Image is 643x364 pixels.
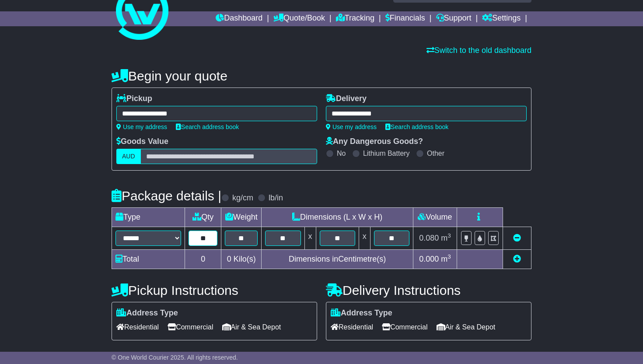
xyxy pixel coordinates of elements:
[482,11,521,26] a: Settings
[269,193,283,203] label: lb/in
[112,189,221,203] h4: Package details |
[112,208,185,227] td: Type
[221,208,262,227] td: Weight
[116,123,167,130] a: Use my address
[385,11,425,26] a: Financials
[273,11,325,26] a: Quote/Book
[116,308,178,318] label: Address Type
[437,320,496,334] span: Air & Sea Depot
[441,234,451,242] span: m
[216,11,262,26] a: Dashboard
[359,227,370,250] td: x
[426,46,531,55] a: Switch to the old dashboard
[262,250,413,269] td: Dimensions in Centimetre(s)
[513,255,521,263] a: Add new item
[112,354,238,361] span: © One World Courier 2025. All rights reserved.
[441,255,451,263] span: m
[436,11,472,26] a: Support
[447,232,451,239] sup: 3
[363,149,410,157] label: Lithium Battery
[326,137,423,147] label: Any Dangerous Goods?
[336,11,374,26] a: Tracking
[185,208,221,227] td: Qty
[116,149,141,164] label: AUD
[427,149,444,157] label: Other
[112,283,317,297] h4: Pickup Instructions
[262,208,413,227] td: Dimensions (L x W x H)
[413,208,457,227] td: Volume
[116,137,168,147] label: Goods Value
[116,320,159,334] span: Residential
[116,94,152,104] label: Pickup
[419,255,439,263] span: 0.000
[382,320,427,334] span: Commercial
[222,320,281,334] span: Air & Sea Depot
[337,149,346,157] label: No
[331,308,392,318] label: Address Type
[221,250,262,269] td: Kilo(s)
[304,227,316,250] td: x
[185,250,221,269] td: 0
[168,320,213,334] span: Commercial
[326,283,531,297] h4: Delivery Instructions
[112,250,185,269] td: Total
[112,69,531,83] h4: Begin your quote
[331,320,373,334] span: Residential
[326,123,377,130] a: Use my address
[447,253,451,260] sup: 3
[232,193,253,203] label: kg/cm
[227,255,231,263] span: 0
[326,94,367,104] label: Delivery
[385,123,448,130] a: Search address book
[513,234,521,242] a: Remove this item
[176,123,239,130] a: Search address book
[419,234,439,242] span: 0.080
